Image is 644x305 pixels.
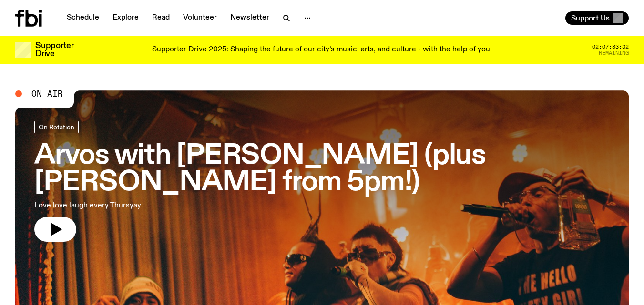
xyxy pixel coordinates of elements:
a: Arvos with [PERSON_NAME] (plus [PERSON_NAME] from 5pm!)Love love laugh every Thursyay [34,121,610,242]
a: Read [146,11,175,25]
a: Volunteer [177,11,223,25]
p: Love love laugh every Thursyay [34,200,278,211]
a: Newsletter [225,11,275,25]
p: Supporter Drive 2025: Shaping the future of our city’s music, arts, and culture - with the help o... [152,46,492,54]
button: Support Us [565,11,629,25]
h3: Supporter Drive [35,42,73,58]
a: On Rotation [34,121,79,133]
span: On Rotation [39,123,74,130]
a: Schedule [61,11,105,25]
span: 02:07:33:32 [592,44,629,49]
h3: Arvos with [PERSON_NAME] (plus [PERSON_NAME] from 5pm!) [34,143,610,196]
span: Remaining [599,50,629,56]
a: Explore [107,11,144,25]
span: On Air [31,89,63,98]
span: Support Us [571,14,610,22]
